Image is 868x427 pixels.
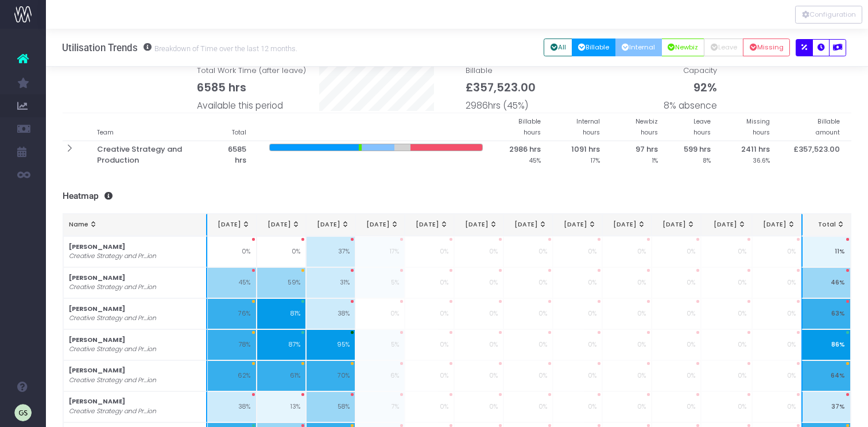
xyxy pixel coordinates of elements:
strong: [PERSON_NAME] [69,336,125,344]
td: 76% [207,298,257,329]
td: 5% [355,329,405,360]
td: 0% [602,391,652,422]
td: 0% [602,329,652,360]
div: [DATE] [263,220,300,229]
small: 17% [591,155,600,165]
small: Billable amount [816,116,840,137]
td: 0% [503,391,553,422]
span: 92% [693,79,717,96]
span: 2986 hrs [509,144,541,155]
button: Newbiz [661,39,705,56]
div: [DATE] [559,220,596,229]
td: 7% [355,391,405,422]
small: 36.6% [753,155,770,165]
small: Internal hours [576,116,600,137]
td: 13% [257,391,307,422]
small: 1% [652,155,658,165]
td: 0% [257,236,307,267]
small: 8% [703,155,711,165]
td: 0% [503,360,553,391]
span: Billable [466,65,536,113]
strong: [PERSON_NAME] [69,397,125,406]
th: Jan 26: activate to sort column ascending [503,214,553,236]
td: 0% [405,360,454,391]
div: [DATE] [658,220,695,229]
th: Creative Strategy and Production [86,141,208,168]
img: images/default_profile_image.png [14,404,32,421]
small: Total [232,126,246,137]
th: Dec 25: activate to sort column ascending [454,214,503,236]
span: Capacity [664,65,717,113]
h3: Heatmap [63,191,852,202]
th: £357,523.00 [781,141,852,168]
td: 0% [602,236,652,267]
td: 86% [801,329,851,360]
div: [DATE] [411,220,448,229]
span: 97 hrs [635,144,658,155]
span: 6585 hrs [197,79,246,96]
td: 0% [652,267,701,298]
div: [DATE] [362,220,398,229]
small: Team [97,126,114,137]
td: 61% [257,360,307,391]
button: Configuration [795,6,862,24]
td: 0% [652,360,701,391]
td: 0% [553,298,602,329]
td: 58% [306,391,355,422]
small: Newbiz hours [635,116,658,137]
td: 0% [503,298,553,329]
td: 0% [503,329,553,360]
th: Name: activate to sort column ascending [63,214,207,236]
td: 0% [553,236,602,267]
div: [DATE] [460,220,497,229]
span: 599 hrs [684,144,711,155]
span: £357,523.00 [466,79,536,96]
td: 0% [454,391,503,422]
i: Creative Strategy and Pr...ion [69,407,156,416]
td: 45% [207,267,257,298]
th: Jul 25: activate to sort column ascending [207,214,257,236]
td: 0% [602,360,652,391]
td: 87% [257,329,307,360]
td: 0% [701,267,752,298]
button: Leave [704,39,743,56]
span: 8% absence [664,99,717,112]
span: 2986hrs (45%) [466,99,528,112]
td: 0% [355,298,405,329]
small: Leave hours [693,116,711,137]
button: Missing [743,39,790,56]
td: 0% [503,267,553,298]
strong: [PERSON_NAME] [69,243,125,251]
th: Apr 26: activate to sort column ascending [652,214,701,236]
td: 0% [405,267,454,298]
th: Nov 25: activate to sort column ascending [405,214,454,236]
td: 0% [405,329,454,360]
button: All [544,39,572,56]
div: [DATE] [707,220,746,229]
td: 59% [257,267,307,298]
td: 0% [752,360,801,391]
strong: [PERSON_NAME] [69,274,125,282]
button: Internal [615,39,662,56]
th: Total: activate to sort column ascending [801,214,851,236]
td: 0% [652,236,701,267]
div: [DATE] [312,220,349,229]
td: 0% [553,267,602,298]
td: 0% [652,391,701,422]
span: Total Work Time (after leave) [197,65,306,113]
span: 1091 hrs [571,144,600,155]
th: Aug 25: activate to sort column ascending [257,214,307,236]
span: 2411 hrs [741,144,770,155]
td: 0% [652,298,701,329]
td: 0% [405,298,454,329]
td: 0% [454,236,503,267]
div: [DATE] [758,220,795,229]
td: 63% [801,298,851,329]
td: 0% [405,391,454,422]
td: 0% [701,298,752,329]
td: 31% [306,267,355,298]
td: 0% [752,329,801,360]
td: 62% [207,360,257,391]
i: Creative Strategy and Pr...ion [69,376,156,385]
div: Name [69,220,200,229]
